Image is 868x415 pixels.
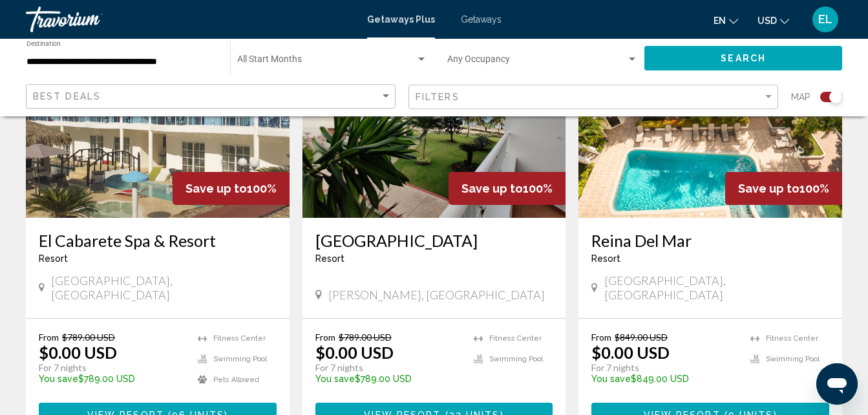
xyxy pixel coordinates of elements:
[757,16,777,26] span: USD
[489,334,542,343] span: Fitness Center
[714,16,726,26] span: en
[714,11,738,30] button: Change language
[39,253,68,264] span: Resort
[791,88,810,106] span: Map
[213,355,267,363] span: Swimming Pool
[489,355,543,363] span: Swimming Pool
[591,374,737,384] p: $849.00 USD
[315,343,394,362] p: $0.00 USD
[416,92,460,102] span: Filters
[213,334,266,343] span: Fitness Center
[461,182,523,195] span: Save up to
[408,84,778,111] button: Filter
[315,374,461,384] p: $789.00 USD
[33,91,392,102] mat-select: Sort by
[644,46,842,70] button: Search
[604,273,829,302] span: [GEOGRAPHIC_DATA], [GEOGRAPHIC_DATA]
[315,231,553,250] a: [GEOGRAPHIC_DATA]
[339,332,392,343] span: $789.00 USD
[26,6,354,32] a: Travorium
[173,172,290,205] div: 100%
[757,11,789,30] button: Change currency
[809,6,842,33] button: User Menu
[766,334,818,343] span: Fitness Center
[591,332,611,343] span: From
[213,376,259,384] span: Pets Allowed
[766,355,820,363] span: Swimming Pool
[591,374,631,384] span: You save
[328,288,545,302] span: [PERSON_NAME], [GEOGRAPHIC_DATA]
[449,172,566,205] div: 100%
[39,332,59,343] span: From
[315,253,344,264] span: Resort
[39,231,277,250] a: El Cabarete Spa & Resort
[818,13,832,26] span: EL
[315,362,461,374] p: For 7 nights
[39,374,185,384] p: $789.00 USD
[367,14,435,25] a: Getaways Plus
[461,14,502,25] a: Getaways
[315,374,355,384] span: You save
[738,182,799,195] span: Save up to
[39,343,117,362] p: $0.00 USD
[62,332,115,343] span: $789.00 USD
[39,374,78,384] span: You save
[591,343,670,362] p: $0.00 USD
[51,273,276,302] span: [GEOGRAPHIC_DATA], [GEOGRAPHIC_DATA]
[591,253,620,264] span: Resort
[816,363,858,405] iframe: Button to launch messaging window
[315,332,335,343] span: From
[721,54,766,64] span: Search
[185,182,247,195] span: Save up to
[591,362,737,374] p: For 7 nights
[615,332,668,343] span: $849.00 USD
[591,231,829,250] a: Reina Del Mar
[33,91,101,101] span: Best Deals
[725,172,842,205] div: 100%
[39,362,185,374] p: For 7 nights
